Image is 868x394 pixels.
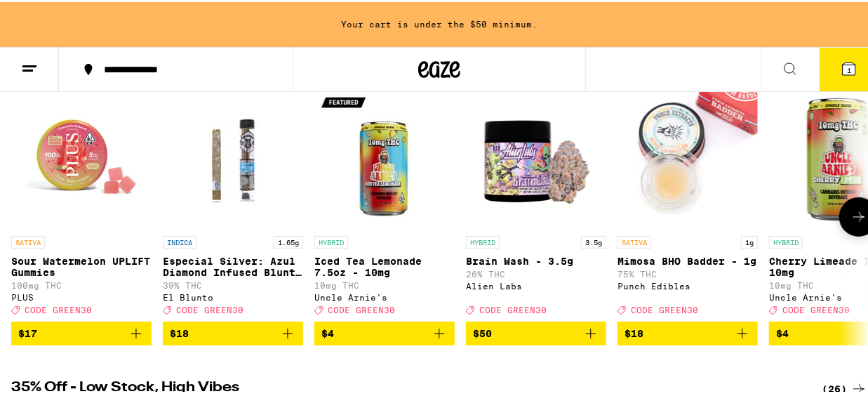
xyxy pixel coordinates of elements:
[776,326,789,337] span: $4
[328,303,395,313] span: CODE GREEN30
[617,86,758,227] img: Punch Edibles - Mimosa BHO Badder - 1g
[11,279,152,288] p: 100mg THC
[11,86,152,320] a: Open page for Sour Watermelon UPLIFT Gummies from PLUS
[176,303,243,313] span: CODE GREEN30
[8,10,101,21] span: Hi. Need any help?
[163,234,196,247] p: INDICA
[617,234,651,247] p: SATIVA
[314,86,455,227] img: Uncle Arnie's - Iced Tea Lemonade 7.5oz - 10mg
[466,268,606,277] p: 26% THC
[163,279,303,288] p: 39% THC
[466,320,606,343] button: Add to bag
[314,279,455,288] p: 10mg THC
[25,303,92,313] span: CODE GREEN30
[782,303,850,313] span: CODE GREEN30
[274,234,303,247] p: 1.65g
[11,86,152,227] img: PLUS - Sour Watermelon UPLIFT Gummies
[163,254,303,276] p: Especial Silver: Azul Diamond Infused Blunt - 1.65g
[314,86,455,320] a: Open page for Iced Tea Lemonade 7.5oz - 10mg from Uncle Arnie's
[581,234,606,247] p: 3.5g
[11,234,45,247] p: SATIVA
[466,86,606,227] img: Alien Labs - Brain Wash - 3.5g
[617,320,758,343] button: Add to bag
[163,86,303,227] img: El Blunto - Especial Silver: Azul Diamond Infused Blunt - 1.65g
[314,320,455,343] button: Add to bag
[314,254,455,276] p: Iced Tea Lemonade 7.5oz - 10mg
[769,234,803,247] p: HYBRID
[314,234,348,247] p: HYBRID
[163,320,303,343] button: Add to bag
[18,326,37,337] span: $17
[466,234,500,247] p: HYBRID
[11,254,152,276] p: Sour Watermelon UPLIFT Gummies
[170,326,189,337] span: $18
[617,280,758,289] div: Punch Edibles
[617,254,758,265] p: Mimosa BHO Badder - 1g
[466,86,606,320] a: Open page for Brain Wash - 3.5g from Alien Labs
[11,320,152,343] button: Add to bag
[314,291,455,300] div: Uncle Arnie's
[847,64,851,72] span: 1
[741,234,758,247] p: 1g
[11,291,152,300] div: PLUS
[617,268,758,277] p: 75% THC
[163,86,303,320] a: Open page for Especial Silver: Azul Diamond Infused Blunt - 1.65g from El Blunto
[625,326,643,337] span: $18
[466,254,606,265] p: Brain Wash - 3.5g
[479,303,547,313] span: CODE GREEN30
[631,303,698,313] span: CODE GREEN30
[321,326,334,337] span: $4
[617,86,758,320] a: Open page for Mimosa BHO Badder - 1g from Punch Edibles
[466,280,606,289] div: Alien Labs
[473,326,492,337] span: $50
[163,291,303,300] div: El Blunto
